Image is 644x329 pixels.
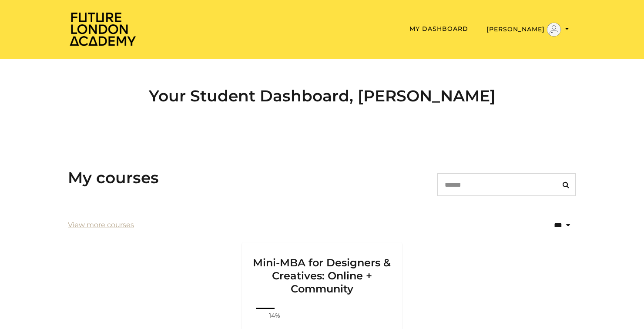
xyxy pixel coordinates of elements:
[409,25,468,33] a: My Dashboard
[242,242,402,306] a: Mini-MBA for Designers & Creatives: Online + Community
[484,22,572,37] button: Toggle menu
[264,311,285,320] span: 14%
[68,11,138,47] img: Home Page
[526,215,576,235] select: status
[68,220,134,230] a: View more courses
[68,168,159,187] h3: My courses
[68,87,576,105] h2: Your Student Dashboard, [PERSON_NAME]
[252,242,392,295] h3: Mini-MBA for Designers & Creatives: Online + Community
